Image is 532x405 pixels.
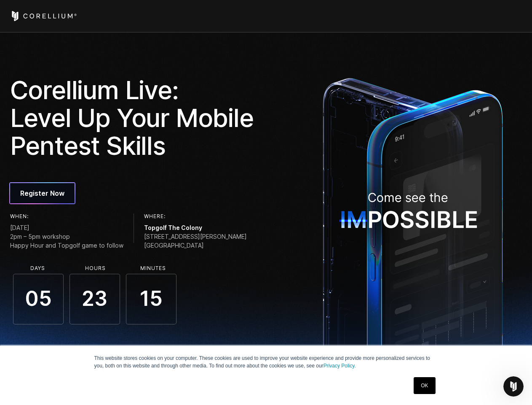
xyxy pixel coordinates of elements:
[10,223,123,232] span: [DATE]
[94,354,438,370] p: This website stores cookies on your computer. These cookies are used to improve your website expe...
[414,377,435,394] a: OK
[144,223,247,232] span: Topgolf The Colony
[70,265,121,271] li: Hours
[20,188,64,198] span: Register Now
[10,183,75,203] a: Register Now
[13,265,63,271] li: Days
[126,274,176,324] span: 15
[10,11,77,21] a: Corellium Home
[70,274,120,324] span: 23
[503,376,524,397] iframe: Intercom live chat
[10,232,123,250] span: 2pm – 5pm workshop Happy Hour and Topgolf game to follow
[13,274,64,324] span: 05
[318,73,507,368] img: ImpossibleDevice_1x
[128,265,179,271] li: Minutes
[144,232,247,250] span: [STREET_ADDRESS][PERSON_NAME] [GEOGRAPHIC_DATA]
[144,213,247,219] h6: Where:
[323,363,356,369] a: Privacy Policy.
[10,213,123,219] h6: When:
[10,76,260,159] h1: Corellium Live: Level Up Your Mobile Pentest Skills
